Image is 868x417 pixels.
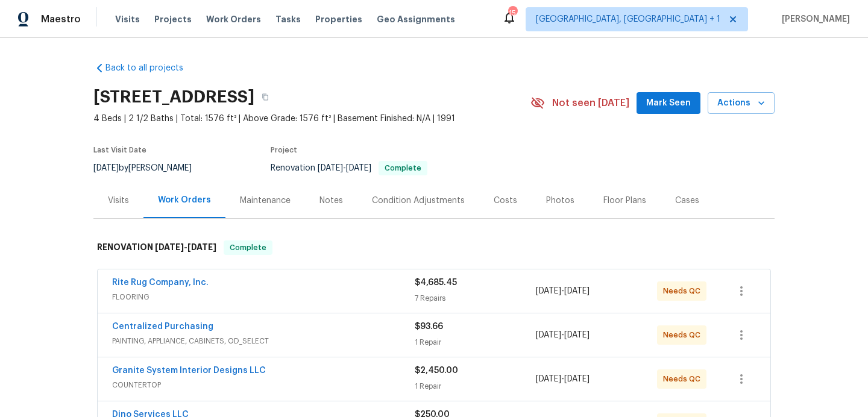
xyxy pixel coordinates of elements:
div: Work Orders [158,194,211,206]
span: Complete [225,242,271,254]
h6: RENOVATION [97,240,216,255]
div: by [PERSON_NAME] [93,161,206,175]
span: Projects [154,13,192,25]
span: [PERSON_NAME] [777,13,850,25]
div: Condition Adjustments [372,195,465,207]
span: Actions [717,96,765,111]
span: Tasks [275,15,301,24]
span: - [536,373,590,385]
span: $2,450.00 [415,366,458,375]
a: Centralized Purchasing [112,322,213,331]
span: Not seen [DATE] [552,97,629,109]
div: Cases [675,195,699,207]
span: Work Orders [206,13,261,25]
span: Mark Seen [646,96,691,111]
span: - [318,164,371,172]
a: Granite System Interior Designs LLC [112,366,266,375]
span: $4,685.45 [415,278,457,287]
span: [DATE] [564,287,590,295]
div: Visits [108,195,129,207]
span: [DATE] [187,243,216,251]
div: RENOVATION [DATE]-[DATE]Complete [93,228,775,267]
span: Needs QC [663,285,705,297]
a: Back to all projects [93,62,209,74]
a: Rite Rug Company, Inc. [112,278,209,287]
span: Last Visit Date [93,146,146,154]
span: [GEOGRAPHIC_DATA], [GEOGRAPHIC_DATA] + 1 [536,13,720,25]
span: PAINTING, APPLIANCE, CABINETS, OD_SELECT [112,335,415,347]
span: Needs QC [663,373,705,385]
div: Photos [546,195,574,207]
span: Properties [315,13,362,25]
span: Renovation [271,164,427,172]
span: Needs QC [663,329,705,341]
span: [DATE] [536,287,561,295]
span: COUNTERTOP [112,379,415,391]
div: Maintenance [240,195,291,207]
span: Geo Assignments [377,13,455,25]
span: 4 Beds | 2 1/2 Baths | Total: 1576 ft² | Above Grade: 1576 ft² | Basement Finished: N/A | 1991 [93,113,530,125]
button: Actions [708,92,775,114]
span: [DATE] [318,164,343,172]
div: 1 Repair [415,380,536,392]
div: Notes [319,195,343,207]
span: [DATE] [155,243,184,251]
span: Project [271,146,297,154]
span: $93.66 [415,322,443,331]
div: 7 Repairs [415,292,536,304]
span: Visits [115,13,140,25]
div: 15 [508,7,517,19]
div: Floor Plans [603,195,646,207]
span: [DATE] [564,375,590,383]
div: Costs [494,195,517,207]
span: Maestro [41,13,81,25]
button: Copy Address [254,86,276,108]
span: Complete [380,165,426,172]
span: [DATE] [564,331,590,339]
span: FLOORING [112,291,415,303]
span: - [155,243,216,251]
span: - [536,285,590,297]
button: Mark Seen [637,92,700,114]
span: [DATE] [536,331,561,339]
span: - [536,329,590,341]
span: [DATE] [536,375,561,383]
h2: [STREET_ADDRESS] [93,91,254,103]
span: [DATE] [346,164,371,172]
div: 1 Repair [415,336,536,348]
span: [DATE] [93,164,119,172]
